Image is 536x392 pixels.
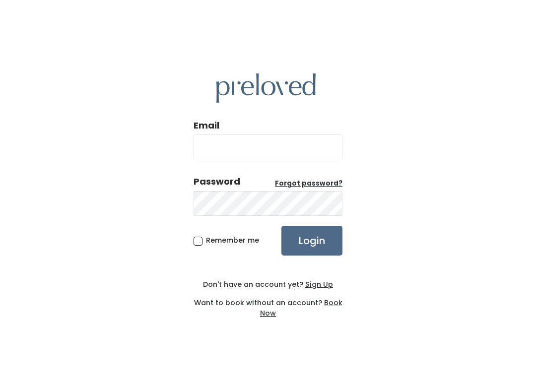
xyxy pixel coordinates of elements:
[275,179,342,188] u: Forgot password?
[305,279,333,289] u: Sign Up
[260,298,342,318] a: Book Now
[216,73,316,103] img: preloved logo
[275,179,342,189] a: Forgot password?
[303,279,333,289] a: Sign Up
[194,175,240,188] div: Password
[194,290,342,319] div: Want to book without an account?
[281,226,342,256] input: Login
[194,119,219,132] label: Email
[206,235,259,245] span: Remember me
[194,279,342,290] div: Don't have an account yet?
